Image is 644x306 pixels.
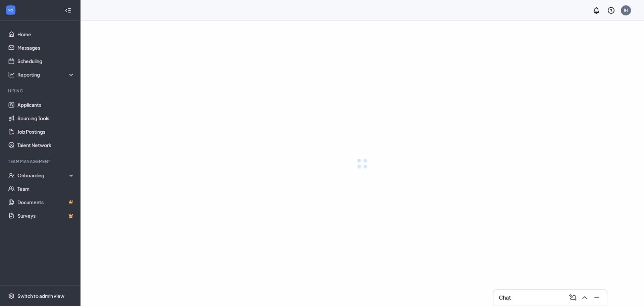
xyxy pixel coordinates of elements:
[581,294,589,302] svg: ChevronUp
[8,172,15,179] svg: UserCheck
[17,195,75,209] a: DocumentsCrown
[17,182,75,195] a: Team
[17,172,75,179] div: Onboarding
[17,54,75,68] a: Scheduling
[17,138,75,152] a: Talent Network
[7,7,14,13] svg: WorkstreamLogo
[8,159,73,164] div: Team Management
[17,125,75,138] a: Job Postings
[8,293,15,299] svg: Settings
[17,98,75,112] a: Applicants
[65,7,71,14] svg: Collapse
[8,71,15,78] svg: Analysis
[579,292,589,303] button: ChevronUp
[499,294,511,301] h3: Chat
[17,71,75,78] div: Reporting
[567,292,577,303] button: ComposeMessage
[17,209,75,222] a: SurveysCrown
[569,294,577,302] svg: ComposeMessage
[17,293,64,299] div: Switch to admin view
[624,7,628,13] div: IH
[593,294,601,302] svg: Minimize
[591,292,601,303] button: Minimize
[17,112,75,125] a: Sourcing Tools
[592,6,600,14] svg: Notifications
[607,6,615,14] svg: QuestionInfo
[8,88,73,94] div: Hiring
[17,41,75,54] a: Messages
[17,28,75,41] a: Home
